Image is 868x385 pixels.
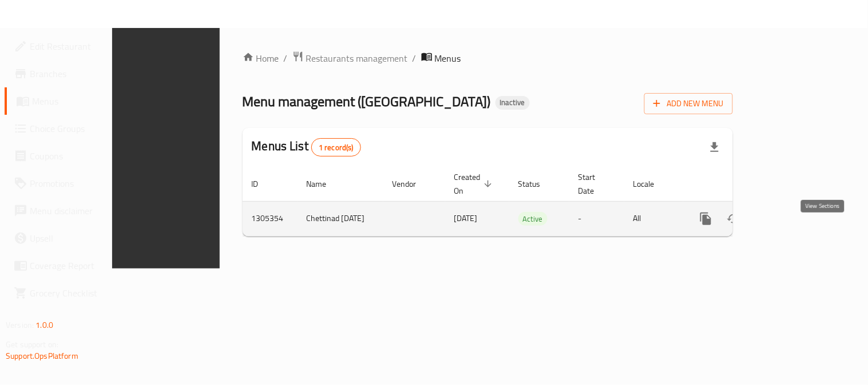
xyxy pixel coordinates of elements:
[284,51,288,65] li: /
[6,337,58,352] span: Get support on:
[30,231,136,245] span: Upsell
[5,60,145,87] a: Branches
[243,201,298,236] td: 1305354
[252,138,361,157] h2: Menus List
[30,204,136,218] span: Menu disclaimer
[243,51,279,65] a: Home
[518,212,548,226] span: Active
[30,259,136,272] span: Coverage Report
[30,286,136,300] span: Grocery Checklist
[578,170,611,198] span: Start Date
[32,94,136,108] span: Menus
[5,142,145,170] a: Coupons
[5,87,145,115] a: Menus
[30,177,136,190] span: Promotions
[5,279,145,307] a: Grocery Checklist
[435,51,461,65] span: Menus
[30,67,136,81] span: Branches
[5,170,145,197] a: Promotions
[5,33,145,60] a: Edit Restaurant
[292,51,408,66] a: Restaurants management
[692,205,720,232] button: more
[243,167,811,236] table: enhanced table
[454,211,478,226] span: [DATE]
[252,177,274,191] span: ID
[30,122,136,135] span: Choice Groups
[393,177,431,191] span: Vendor
[518,212,548,226] div: Active
[5,224,145,252] a: Upsell
[518,177,556,191] span: Status
[312,142,360,153] span: 1 record(s)
[30,149,136,163] span: Coupons
[496,98,530,107] span: Inactive
[701,134,728,161] div: Export file
[569,201,624,236] td: -
[624,201,683,236] td: All
[633,177,669,191] span: Locale
[496,96,530,110] div: Inactive
[307,177,342,191] span: Name
[5,197,145,224] a: Menu disclaimer
[454,170,496,198] span: Created On
[720,205,747,232] button: Change Status
[243,89,491,114] span: Menu management ( [GEOGRAPHIC_DATA] )
[6,318,34,332] span: Version:
[5,252,145,279] a: Coverage Report
[644,93,733,114] button: Add New Menu
[413,51,417,65] li: /
[30,39,136,53] span: Edit Restaurant
[243,51,733,66] nav: breadcrumb
[683,167,811,202] th: Actions
[306,51,408,65] span: Restaurants management
[5,115,145,142] a: Choice Groups
[653,97,724,111] span: Add New Menu
[311,138,361,157] div: Total records count
[6,348,78,363] a: Support.OpsPlatform
[298,201,383,236] td: Chettinad [DATE]
[35,318,53,332] span: 1.0.0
